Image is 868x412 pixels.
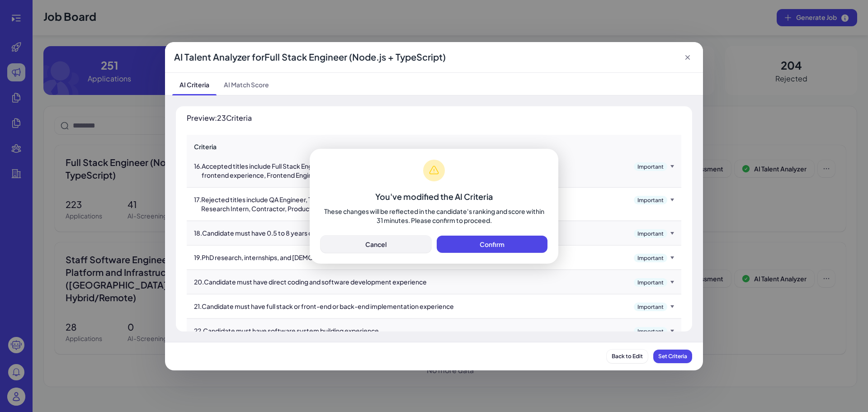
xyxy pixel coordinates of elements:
[321,207,547,225] div: These changes will be reflected in the candidate's ranking and score within 31 minutes. Please co...
[437,236,547,253] button: Confirm
[321,236,431,253] button: Cancel
[375,190,493,203] div: You've modified the AI Criteria
[365,240,387,248] span: Cancel
[480,240,505,248] span: Confirm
